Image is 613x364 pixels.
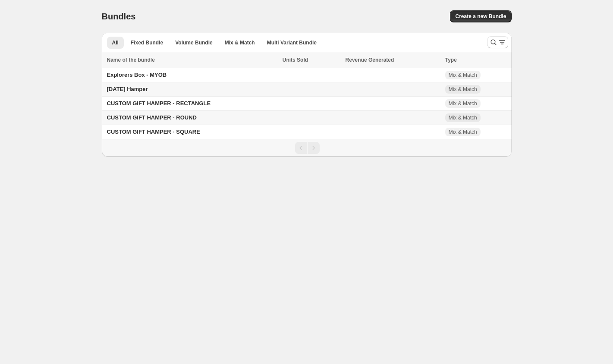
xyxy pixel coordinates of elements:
div: Type [445,56,506,64]
span: Volume Bundle [175,39,212,46]
span: CUSTOM GIFT HAMPER - ROUND [107,114,197,121]
button: Search and filter results [487,36,508,48]
span: Units Sold [283,56,308,64]
span: [DATE] Hamper [107,86,148,92]
span: CUSTOM GIFT HAMPER - RECTANGLE [107,100,211,107]
span: Multi Variant Bundle [267,39,317,46]
span: Fixed Bundle [131,39,163,46]
div: Name of the bundle [107,56,277,64]
button: Revenue Generated [346,56,403,64]
button: Create a new Bundle [450,10,511,22]
span: Mix & Match [449,72,477,78]
span: Mix & Match [449,100,477,107]
span: Create a new Bundle [455,13,506,20]
span: Mix & Match [225,39,255,46]
span: CUSTOM GIFT HAMPER - SQUARE [107,129,200,135]
span: Mix & Match [449,114,477,121]
h1: Bundles [102,11,136,22]
button: Units Sold [283,56,317,64]
span: Revenue Generated [346,56,394,64]
span: All [112,39,119,46]
span: Mix & Match [449,86,477,93]
span: Mix & Match [449,129,477,135]
nav: Pagination [102,139,512,157]
span: Explorers Box - MYOB [107,72,167,78]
